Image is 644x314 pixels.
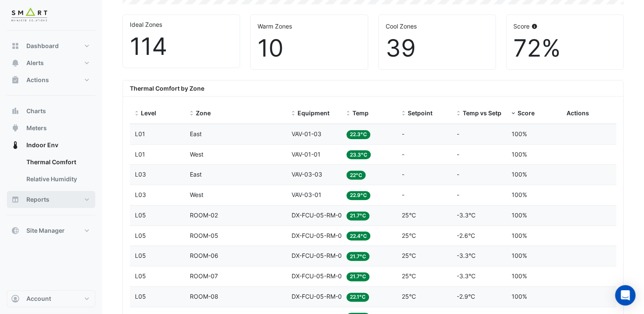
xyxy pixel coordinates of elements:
span: 22.4°C [346,231,370,240]
span: ROOM-05 [190,232,218,239]
app-icon: Reports [11,195,20,204]
span: VAV-01-01 [292,151,321,158]
span: 21.7°C [346,211,369,220]
span: East [190,130,202,137]
span: ROOM-08 [190,293,218,300]
span: 23.3°C [346,150,371,159]
span: 25°C [402,293,416,300]
span: 100% [512,211,527,219]
span: 25°C [402,252,416,259]
div: 114 [130,32,233,61]
span: Account [26,294,51,303]
span: 100% [512,293,527,300]
button: Account [7,290,95,307]
span: -2.9°C [457,293,475,300]
span: L05 [135,252,146,259]
div: Warm Zones [258,22,361,31]
span: VAV-03-01 [292,191,321,198]
span: Zone [196,109,211,117]
span: 100% [512,252,527,259]
button: Indoor Env [7,137,95,154]
span: Setpoint [408,109,432,117]
span: - [457,130,459,137]
span: DX-FCU-05-RM-05 [292,232,346,239]
a: Thermal Comfort [20,154,95,171]
span: Actions [26,76,49,84]
span: Score [518,109,535,117]
span: 22.3°C [346,130,370,139]
span: - [457,151,459,158]
span: East [190,171,202,178]
span: VAV-01-03 [292,130,321,137]
span: Temp vs Setpoint [463,109,513,117]
span: -2.6°C [457,232,475,239]
span: L01 [135,130,145,137]
span: Charts [26,107,46,115]
span: -3.3°C [457,252,475,259]
span: DX-FCU-05-RM-07 [292,272,345,280]
app-icon: Actions [11,76,20,84]
span: 100% [512,272,527,280]
span: West [190,191,203,198]
app-icon: Dashboard [11,42,20,50]
a: Relative Humidity [20,171,95,188]
span: Meters [26,124,47,132]
span: VAV-03-03 [292,171,322,178]
app-icon: Indoor Env [11,141,20,149]
span: 22°C [346,171,366,180]
span: L05 [135,232,146,239]
span: 100% [512,232,527,239]
button: Site Manager [7,222,95,239]
app-icon: Site Manager [11,226,20,235]
span: 25°C [402,272,416,280]
span: L03 [135,171,146,178]
span: DX-FCU-05-RM-06 [292,252,346,259]
span: Actions [567,109,589,117]
app-icon: Charts [11,107,20,115]
span: - [402,151,404,158]
button: Alerts [7,54,95,71]
div: Ideal Zones [130,20,233,29]
span: Temp [352,109,369,117]
b: Thermal Comfort by Zone [130,85,204,92]
span: Dashboard [26,42,59,50]
span: 22.1°C [346,293,369,302]
div: Cool Zones [386,22,489,31]
span: L03 [135,191,146,198]
span: Indoor Env [26,141,58,149]
span: 21.7°C [346,272,369,281]
button: Actions [7,71,95,88]
span: Level [141,109,156,117]
span: -3.3°C [457,272,475,280]
button: Dashboard [7,37,95,54]
span: - [402,171,404,178]
span: - [402,130,404,137]
app-icon: Meters [11,124,20,132]
span: - [457,171,459,178]
button: Reports [7,191,95,208]
span: Reports [26,195,49,204]
span: ROOM-02 [190,211,218,219]
span: Equipment [298,109,329,117]
span: L05 [135,272,146,280]
span: 25°C [402,211,416,219]
div: Open Intercom Messenger [615,285,635,305]
div: Indoor Env [7,154,95,191]
span: - [402,191,404,198]
app-icon: Alerts [11,59,20,67]
span: ROOM-07 [190,272,218,280]
span: L05 [135,211,146,219]
span: 100% [512,191,527,198]
img: Company Logo [10,7,49,24]
span: DX-FCU-05-RM-02 [292,211,345,219]
span: L01 [135,151,145,158]
span: ROOM-06 [190,252,218,259]
span: 100% [512,151,527,158]
span: 25°C [402,232,416,239]
div: 39 [386,34,489,63]
div: 10 [258,34,361,63]
span: 100% [512,171,527,178]
span: 21.7°C [346,252,369,261]
div: Score [513,22,616,31]
span: L05 [135,293,146,300]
